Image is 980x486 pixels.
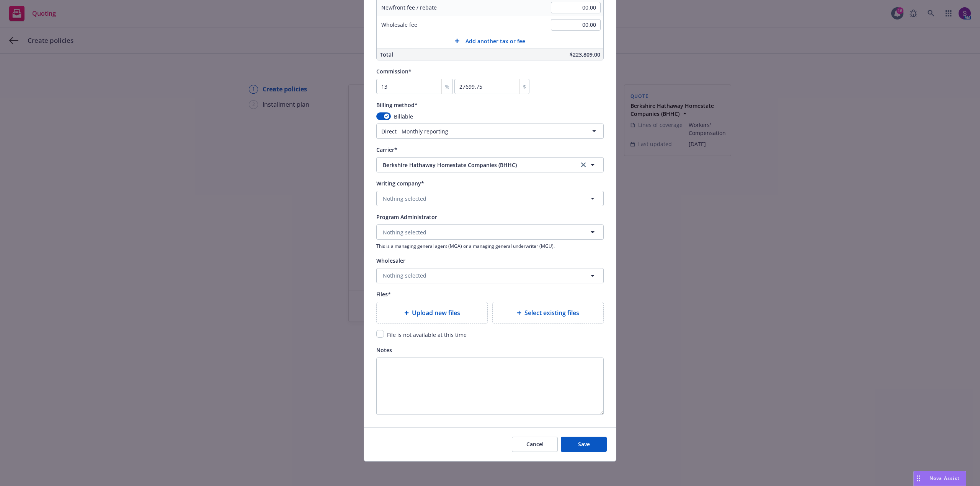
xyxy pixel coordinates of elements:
span: Commission* [376,68,412,75]
span: Nothing selected [383,228,426,236]
span: Select existing files [524,308,579,317]
span: Add another tax or fee [465,37,525,45]
div: Billable [376,112,604,120]
div: Drag to move [914,471,923,486]
span: Writing company* [376,180,424,187]
input: 0.00 [551,2,601,13]
span: $223,809.00 [570,51,600,58]
div: Upload new files [376,302,488,324]
span: Nova Assist [929,475,960,481]
button: Nothing selected [376,191,604,206]
span: Total [380,51,393,58]
button: Nova Assist [913,471,966,486]
button: Berkshire Hathaway Homestate Companies (BHHC)clear selection [376,157,604,172]
button: Save [561,437,607,452]
div: Select existing files [492,302,604,324]
span: Upload new files [412,308,460,317]
button: Cancel [512,437,558,452]
span: Billing method* [376,101,418,109]
button: Add another tax or fee [377,33,603,49]
span: This is a managing general agent (MGA) or a managing general underwriter (MGU). [376,243,604,249]
span: File is not available at this time [387,331,467,338]
span: $ [523,83,526,91]
span: Notes [376,346,392,354]
span: Files* [376,291,391,298]
span: Nothing selected [383,271,426,280]
a: clear selection [579,160,588,169]
span: Nothing selected [383,195,426,203]
button: Nothing selected [376,268,604,283]
button: Nothing selected [376,224,604,240]
span: Program Administrator [376,213,437,221]
span: % [445,83,449,91]
span: Berkshire Hathaway Homestate Companies (BHHC) [383,161,567,169]
span: Carrier* [376,146,397,153]
span: Cancel [526,440,544,448]
span: Newfront fee / rebate [381,4,437,11]
span: Wholesaler [376,257,405,264]
input: 0.00 [551,19,601,31]
span: Save [578,440,590,448]
span: Wholesale fee [381,21,417,28]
